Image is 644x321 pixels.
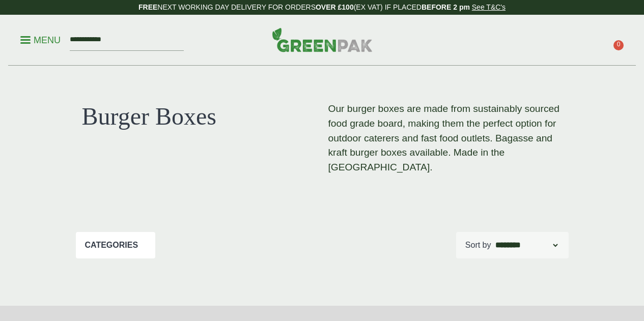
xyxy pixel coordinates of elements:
[328,102,563,175] p: Our burger boxes are made from sustainably sourced food grade board, making them the perfect opti...
[272,27,373,52] img: GreenPak Supplies
[493,239,559,251] select: Shop order
[316,3,354,11] strong: OVER £100
[472,3,506,11] a: See T&C's
[20,34,61,46] p: Menu
[613,40,624,50] span: 0
[82,102,316,131] h1: Burger Boxes
[422,3,470,11] strong: BEFORE 2 pm
[138,3,157,11] strong: FREE
[465,239,491,251] p: Sort by
[20,34,61,44] a: Menu
[85,239,138,251] p: Categories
